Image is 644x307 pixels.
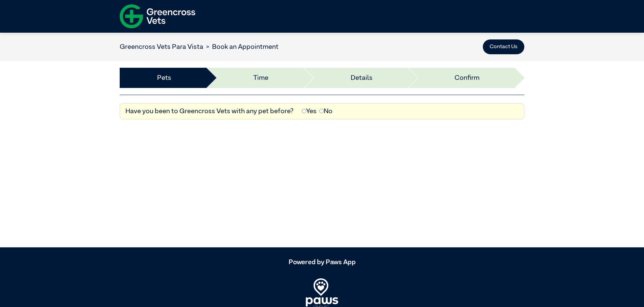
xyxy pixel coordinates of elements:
[157,73,171,83] a: Pets
[125,106,294,116] label: Have you been to Greencross Vets with any pet before?
[120,43,203,50] a: Greencross Vets Para Vista
[120,2,195,31] img: f-logo
[319,106,332,116] label: No
[302,106,317,116] label: Yes
[203,42,279,52] li: Book an Appointment
[319,109,324,113] input: No
[302,109,306,113] input: Yes
[483,39,524,54] button: Contact Us
[120,42,279,52] nav: breadcrumb
[120,258,524,266] h5: Powered by Paws App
